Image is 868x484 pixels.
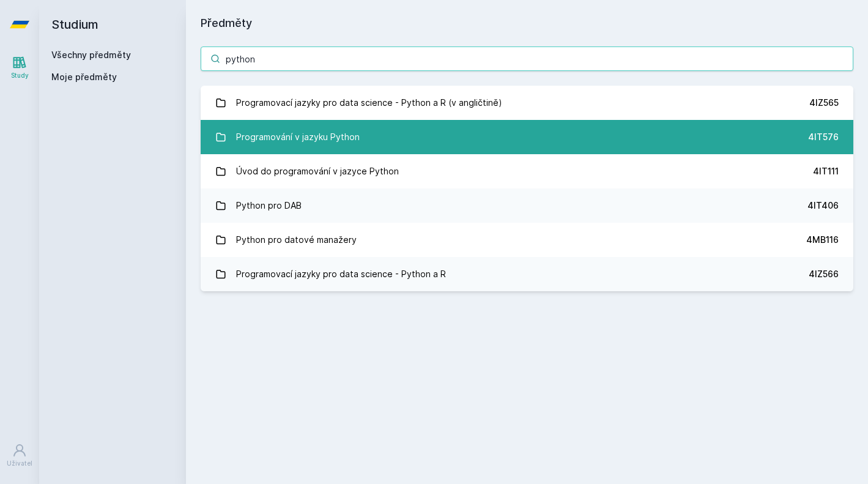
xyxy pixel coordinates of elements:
[236,262,446,286] div: Programovací jazyky pro data science - Python a R
[236,159,399,184] div: Úvod do programování v jazyce Python
[51,50,131,60] a: Všechny předměty
[201,188,853,223] a: Python pro DAB 4IT406
[236,228,357,252] div: Python pro datové manažery
[201,257,853,291] a: Programovací jazyky pro data science - Python a R 4IZ566
[813,165,839,177] div: 4IT111
[808,131,839,143] div: 4IT576
[236,125,360,149] div: Programování v jazyku Python
[51,71,117,83] span: Moje předměty
[236,193,302,218] div: Python pro DAB
[201,15,853,32] h1: Předměty
[2,437,37,474] a: Uživatel
[2,49,37,86] a: Study
[11,71,29,80] div: Study
[236,91,502,115] div: Programovací jazyky pro data science - Python a R (v angličtině)
[809,97,839,109] div: 4IZ565
[201,86,853,120] a: Programovací jazyky pro data science - Python a R (v angličtině) 4IZ565
[201,154,853,188] a: Úvod do programování v jazyce Python 4IT111
[809,268,839,280] div: 4IZ566
[201,223,853,257] a: Python pro datové manažery 4MB116
[807,199,839,212] div: 4IT406
[201,120,853,154] a: Programování v jazyku Python 4IT576
[201,47,853,71] input: Název nebo ident předmětu…
[806,234,839,246] div: 4MB116
[7,459,32,468] div: Uživatel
